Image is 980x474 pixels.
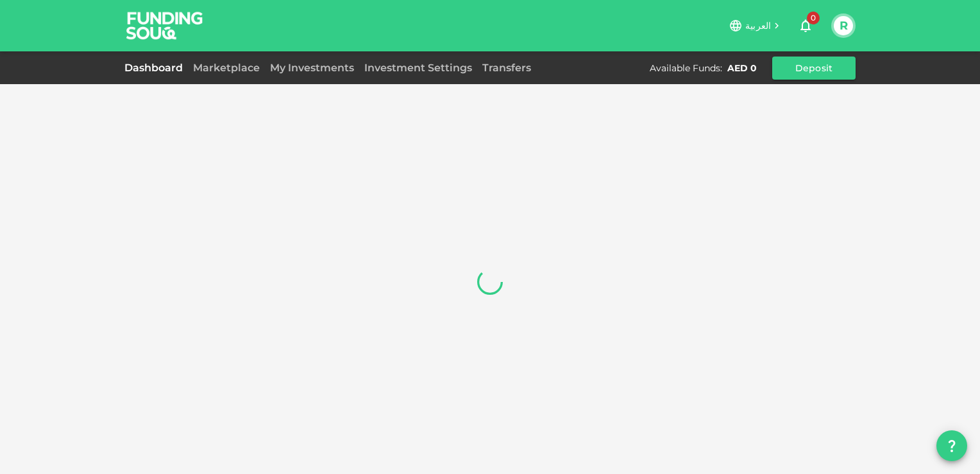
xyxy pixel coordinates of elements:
[650,62,722,75] div: Available Funds :
[265,62,359,74] a: My Investments
[477,62,536,74] a: Transfers
[124,62,188,74] a: Dashboard
[834,16,853,35] button: R
[359,62,477,74] a: Investment Settings
[793,13,818,39] button: 0
[772,57,856,80] button: Deposit
[745,20,771,31] span: العربية
[936,430,967,461] button: question
[727,62,757,75] div: AED 0
[807,12,820,24] span: 0
[188,62,265,74] a: Marketplace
